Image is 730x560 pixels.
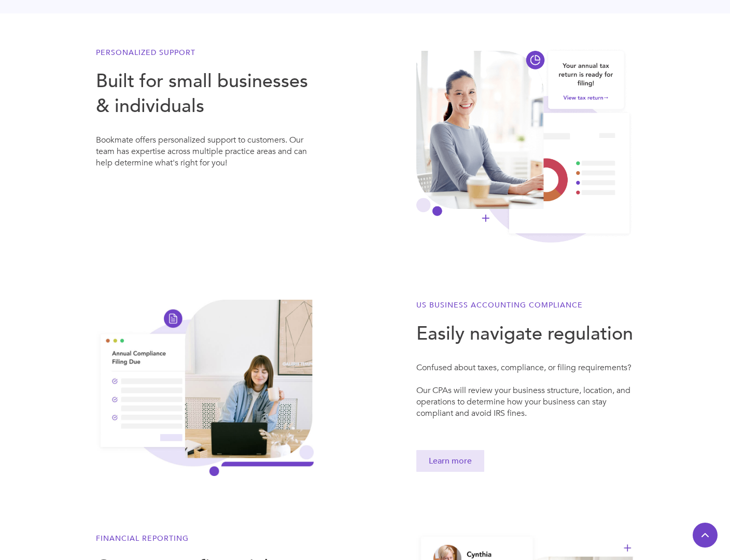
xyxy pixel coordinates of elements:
[416,300,634,311] h6: US Business accounting Compliance
[96,533,314,544] h6: Financial Reporting
[416,362,634,429] div: Confused about taxes, compliance, or filing requirements? Our CPAs will review your business stru...
[416,321,634,346] h3: Easily navigate regulation
[96,134,314,179] div: Bookmate offers personalized support to customers. Our team has expertise across multiple practic...
[96,47,314,59] h6: Personalized Support
[416,450,484,472] a: Learn more
[96,69,314,119] h3: Built for small businesses & individuals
